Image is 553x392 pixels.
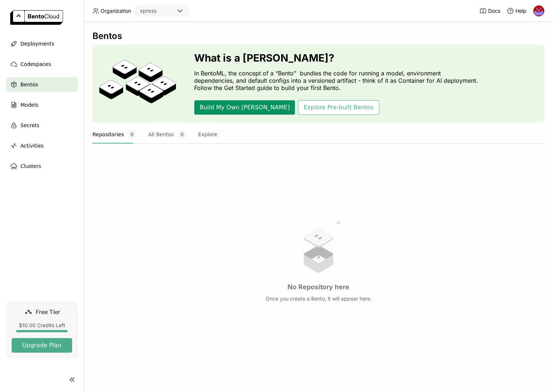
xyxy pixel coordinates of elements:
span: Bentos [20,80,38,89]
span: Activities [20,141,44,150]
a: Codespaces [6,57,78,71]
img: no results [291,219,346,274]
a: Free Tier$10.00 Credits LeftUpgrade Plan [6,302,78,358]
div: Bentos [93,31,544,42]
span: 0 [177,130,187,139]
h3: No Repository here [287,283,349,291]
a: Clusters [6,159,78,173]
div: xpress [140,7,157,15]
button: Repositories [93,125,137,144]
a: Activities [6,138,78,153]
span: Secrets [20,121,39,130]
span: Clusters [20,162,41,170]
span: Models [20,101,38,109]
p: Once you create a Bento, it will appear here. [266,295,372,302]
h3: What is a [PERSON_NAME]? [194,52,482,64]
a: Models [6,98,78,112]
span: Deployments [20,39,54,48]
img: logo [10,10,63,25]
span: Help [515,8,526,14]
a: Docs [479,7,500,15]
button: Explore Pre-built Bentos [298,100,379,115]
span: Codespaces [20,60,51,68]
span: Docs [488,8,500,14]
span: 0 [128,130,137,139]
a: Bentos [6,77,78,92]
div: Help [507,7,526,15]
button: Upgrade Plan [12,338,72,353]
img: suwit phooklay [533,5,544,16]
span: Organization [101,8,131,14]
img: cover onboarding [98,59,177,107]
button: Explore [198,125,217,144]
p: In BentoML, the concept of a “Bento” bundles the code for running a model, environment dependenci... [194,70,482,91]
a: Secrets [6,118,78,133]
button: Build My Own [PERSON_NAME] [194,100,295,115]
input: Selected xpress. [157,8,158,15]
button: All Bentos [148,125,187,144]
div: $10.00 Credits Left [12,322,72,329]
a: Deployments [6,36,78,51]
span: Free Tier [36,308,60,315]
